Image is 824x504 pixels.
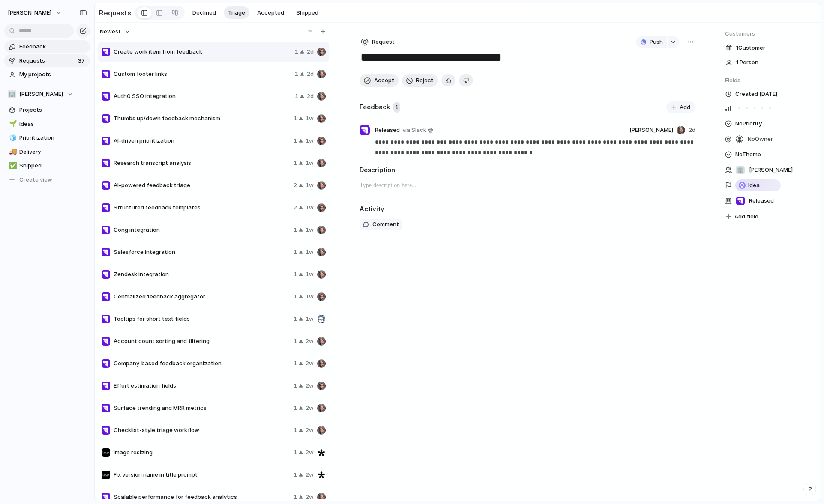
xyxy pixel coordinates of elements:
[294,315,297,323] span: 1
[296,9,318,17] span: Shipped
[294,270,297,279] span: 1
[306,203,314,212] span: 1w
[375,126,400,134] span: Released
[306,471,314,479] span: 2w
[748,135,773,143] span: No Owner
[295,48,298,56] span: 1
[4,6,66,20] button: [PERSON_NAME]
[4,131,90,144] div: 🧊Prioritization
[294,159,297,167] span: 1
[19,106,87,114] span: Projects
[294,448,297,457] span: 1
[307,70,314,78] span: 2d
[636,36,667,48] button: Push
[4,159,90,172] a: ✅Shipped
[736,166,745,174] div: 🏢
[294,226,297,234] span: 1
[295,92,298,101] span: 1
[735,90,777,98] span: Created [DATE]
[294,137,297,145] span: 1
[4,40,90,53] a: Feedback
[306,337,314,346] span: 2w
[360,204,384,214] h2: Activity
[680,103,690,112] span: Add
[100,27,121,36] span: Newest
[294,493,297,501] span: 1
[114,159,290,167] span: Research transcript analysis
[294,292,297,301] span: 1
[4,146,90,158] a: 🚚Delivery
[725,211,760,222] button: Add field
[19,57,75,65] span: Requests
[253,6,288,19] button: Accepted
[9,161,15,171] div: ✅
[306,315,314,323] span: 1w
[19,42,87,51] span: Feedback
[114,114,290,123] span: Thumbs up/down feedback mechanism
[4,88,90,101] button: 🏢[PERSON_NAME]
[306,248,314,256] span: 1w
[295,70,298,78] span: 1
[360,165,695,175] h2: Description
[360,74,399,87] button: Accept
[9,119,15,129] div: 🌱
[8,9,51,17] span: [PERSON_NAME]
[294,359,297,368] span: 1
[689,126,695,134] span: 2d
[306,493,314,501] span: 2w
[4,118,90,131] a: 🌱Ideas
[374,76,394,85] span: Accept
[372,38,395,46] span: Request
[360,219,402,230] button: Comment
[372,220,399,229] span: Comment
[8,120,16,128] button: 🌱
[393,102,400,113] span: 1
[9,147,15,157] div: 🚚
[401,125,435,135] a: via Slack
[749,197,774,205] span: Released
[4,68,90,81] a: My projects
[735,149,761,160] span: No Theme
[4,173,90,186] button: Create view
[78,57,87,65] span: 37
[114,337,290,346] span: Account count sorting and filtering
[402,74,438,87] button: Reject
[294,404,297,412] span: 1
[188,6,220,19] button: Declined
[19,134,87,142] span: Prioritization
[114,270,290,279] span: Zendesk integration
[306,137,314,145] span: 1w
[114,92,291,101] span: Auth0 SSO integration
[114,315,290,323] span: Tooltips for short text fields
[306,181,314,190] span: 1w
[8,148,16,156] button: 🚚
[735,119,762,129] span: No Priority
[748,181,760,190] span: Idea
[99,8,131,18] h2: Requests
[4,54,90,67] a: Requests37
[224,6,249,19] button: Triage
[257,9,284,17] span: Accepted
[307,48,314,56] span: 2d
[114,359,290,368] span: Company-based feedback organization
[294,471,297,479] span: 1
[629,126,673,134] span: [PERSON_NAME]
[9,133,15,143] div: 🧊
[8,161,16,170] button: ✅
[114,70,291,78] span: Custom footer links
[19,120,87,128] span: Ideas
[228,9,245,17] span: Triage
[306,159,314,167] span: 1w
[19,70,87,79] span: My projects
[306,292,314,301] span: 1w
[114,226,290,234] span: Gong integration
[736,44,765,52] span: 1 Customer
[114,426,290,435] span: Checklist-style triage workflow
[749,166,793,174] span: [PERSON_NAME]
[306,404,314,412] span: 2w
[402,126,426,134] span: via Slack
[650,38,663,46] span: Push
[192,9,216,17] span: Declined
[294,203,297,212] span: 2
